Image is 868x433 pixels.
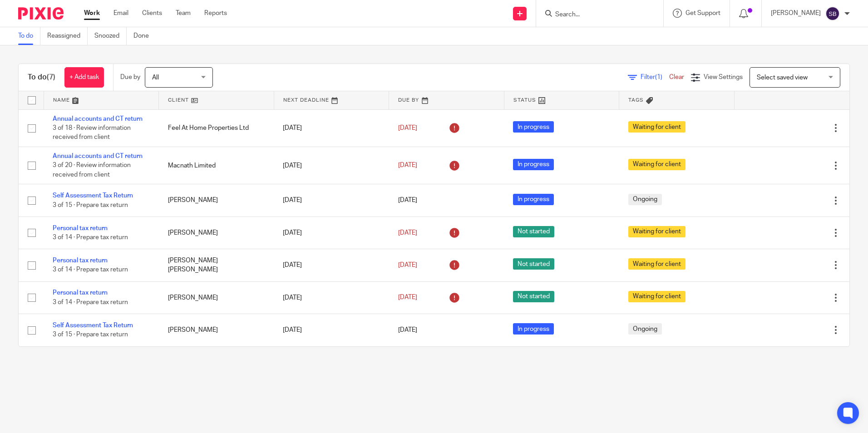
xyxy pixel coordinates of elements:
[274,249,389,281] td: [DATE]
[513,121,554,133] span: In progress
[53,125,131,141] span: 3 of 18 · Review information received from client
[274,281,389,314] td: [DATE]
[771,9,821,18] p: [PERSON_NAME]
[554,11,636,19] input: Search
[274,216,389,249] td: [DATE]
[398,230,417,236] span: [DATE]
[513,258,554,270] span: Not started
[159,249,274,281] td: [PERSON_NAME] [PERSON_NAME]
[84,9,100,18] a: Work
[398,125,417,131] span: [DATE]
[18,7,64,20] img: Pixie
[53,153,143,159] a: Annual accounts and CT return
[53,234,128,241] span: 3 of 14 · Prepare tax return
[398,197,417,204] span: [DATE]
[53,116,143,122] a: Annual accounts and CT return
[53,290,108,296] a: Personal tax return
[159,184,274,216] td: [PERSON_NAME]
[513,291,554,302] span: Not started
[628,323,662,335] span: Ongoing
[53,322,133,329] a: Self Assessment Tax Return
[398,262,417,268] span: [DATE]
[53,192,133,199] a: Self Assessment Tax Return
[686,10,720,16] span: Get Support
[825,6,840,21] img: svg%3E
[704,74,743,80] span: View Settings
[628,258,686,270] span: Waiting for client
[655,74,662,80] span: (1)
[53,162,131,178] span: 3 of 20 · Review information received from client
[274,314,389,346] td: [DATE]
[94,27,127,45] a: Snoozed
[53,299,128,305] span: 3 of 14 · Prepare tax return
[159,109,274,147] td: Feel At Home Properties Ltd
[53,257,108,264] a: Personal tax return
[47,74,55,81] span: (7)
[628,98,644,103] span: Tags
[628,291,686,302] span: Waiting for client
[159,216,274,249] td: [PERSON_NAME]
[628,226,686,237] span: Waiting for client
[398,327,417,333] span: [DATE]
[53,331,128,338] span: 3 of 15 · Prepare tax return
[53,202,128,208] span: 3 of 15 · Prepare tax return
[274,109,389,147] td: [DATE]
[18,27,40,45] a: To do
[53,225,108,231] a: Personal tax return
[47,27,88,45] a: Reassigned
[398,295,417,301] span: [DATE]
[159,281,274,314] td: [PERSON_NAME]
[513,226,554,237] span: Not started
[204,9,227,18] a: Reports
[628,194,662,205] span: Ongoing
[159,147,274,184] td: Macnath Limited
[176,9,191,18] a: Team
[513,159,554,170] span: In progress
[142,9,162,18] a: Clients
[28,73,55,82] h1: To do
[513,194,554,205] span: In progress
[669,74,684,80] a: Clear
[152,74,159,81] span: All
[120,73,140,82] p: Due by
[641,74,669,80] span: Filter
[513,323,554,335] span: In progress
[757,74,808,81] span: Select saved view
[274,184,389,216] td: [DATE]
[274,147,389,184] td: [DATE]
[159,314,274,346] td: [PERSON_NAME]
[64,67,104,88] a: + Add task
[53,267,128,273] span: 3 of 14 · Prepare tax return
[133,27,156,45] a: Done
[628,159,686,170] span: Waiting for client
[628,121,686,133] span: Waiting for client
[398,162,417,169] span: [DATE]
[113,9,128,18] a: Email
